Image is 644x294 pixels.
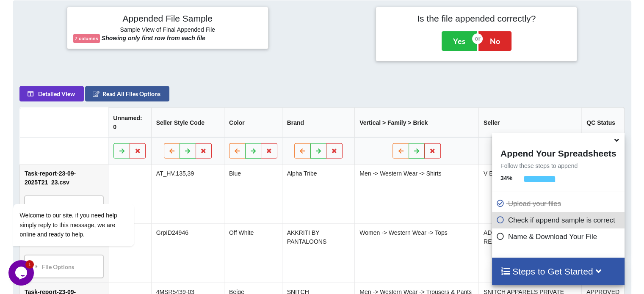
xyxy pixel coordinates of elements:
[102,35,205,41] b: Showing only first row from each file
[73,26,262,35] h6: Sample View of Final Appended File
[492,146,625,159] h4: Append Your Spreadsheets
[354,108,478,137] th: Vertical > Family > Brick
[282,223,355,283] td: AKKRITI BY PANTALOONS
[224,165,282,223] td: Blue
[500,175,512,181] b: 34 %
[151,165,224,223] td: AT_HV,135,39
[27,258,101,275] div: File Options
[354,165,478,223] td: Men -> Western Wear -> Shirts
[500,266,616,277] h4: Steps to Get Started
[442,31,477,51] button: Yes
[478,165,581,223] td: V ENTERPRISE
[8,260,36,286] iframe: chat widget
[496,231,622,242] p: Name & Download Your File
[85,86,169,102] button: Read All Files Options
[224,108,282,137] th: Color
[151,223,224,283] td: GrpID24946
[492,162,625,170] p: Follow these steps to append
[8,81,161,256] iframe: chat widget
[11,131,109,157] span: Welcome to our site, if you need help simply reply to this message, we are online and ready to help.
[478,108,581,137] th: Seller
[282,108,355,137] th: Brand
[382,13,571,24] h4: Is the file appended correctly?
[75,36,98,41] b: 7 columns
[151,108,224,137] th: Seller Style Code
[581,108,624,137] th: QC Status
[224,223,282,283] td: Off White
[282,165,355,223] td: Alpha Tribe
[496,198,622,209] p: Upload your files
[496,215,622,225] p: Check if append sample is correct
[478,31,511,51] button: No
[354,223,478,283] td: Women -> Western Wear -> Tops
[478,223,581,283] td: ADITYA BIRLA FASHION AND RETAIL LIMITED
[73,13,262,25] h4: Appended File Sample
